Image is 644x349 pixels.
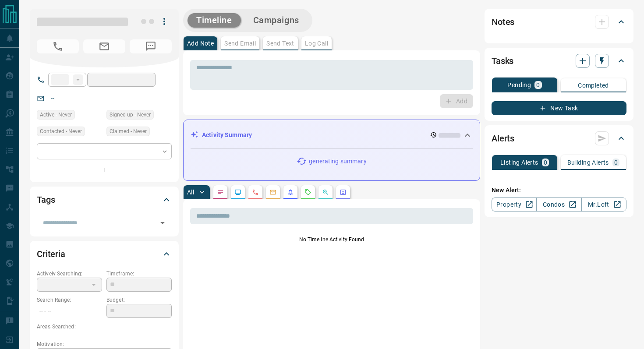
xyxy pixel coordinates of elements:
[217,189,224,196] svg: Notes
[37,270,102,278] p: Actively Searching:
[37,247,65,261] h2: Criteria
[578,82,609,88] p: Completed
[37,243,172,264] div: Criteria
[37,340,172,348] p: Motivation:
[37,189,172,210] div: Tags
[190,236,473,243] p: No Timeline Activity Found
[500,159,538,166] p: Listing Alerts
[492,131,514,145] h2: Alerts
[567,159,609,166] p: Building Alerts
[492,11,626,32] div: Notes
[83,39,125,53] span: No Email
[252,189,259,196] svg: Calls
[130,39,172,53] span: No Number
[492,15,514,29] h2: Notes
[110,110,151,119] span: Signed up - Never
[187,40,214,46] p: Add Note
[202,130,252,140] p: Activity Summary
[51,95,54,102] a: --
[234,189,241,196] svg: Lead Browsing Activity
[191,127,473,143] div: Activity Summary
[156,217,169,229] button: Open
[492,197,537,212] a: Property
[492,101,626,115] button: New Task
[37,304,102,318] p: -- - --
[187,189,194,195] p: All
[304,189,311,196] svg: Requests
[322,189,329,196] svg: Opportunities
[106,270,172,278] p: Timeframe:
[37,193,55,207] h2: Tags
[536,197,581,212] a: Condos
[614,159,618,166] p: 0
[309,157,366,166] p: generating summary
[492,54,513,68] h2: Tasks
[544,159,547,166] p: 0
[37,296,102,304] p: Search Range:
[244,13,308,28] button: Campaigns
[581,197,626,212] a: Mr.Loft
[37,323,172,331] p: Areas Searched:
[492,128,626,149] div: Alerts
[188,13,241,28] button: Timeline
[287,189,294,196] svg: Listing Alerts
[536,82,540,88] p: 0
[110,127,147,136] span: Claimed - Never
[492,50,626,71] div: Tasks
[269,189,276,196] svg: Emails
[340,189,347,196] svg: Agent Actions
[40,110,72,119] span: Active - Never
[40,127,82,136] span: Contacted - Never
[37,39,79,53] span: No Number
[106,296,172,304] p: Budget:
[492,186,626,195] p: New Alert:
[507,82,531,88] p: Pending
